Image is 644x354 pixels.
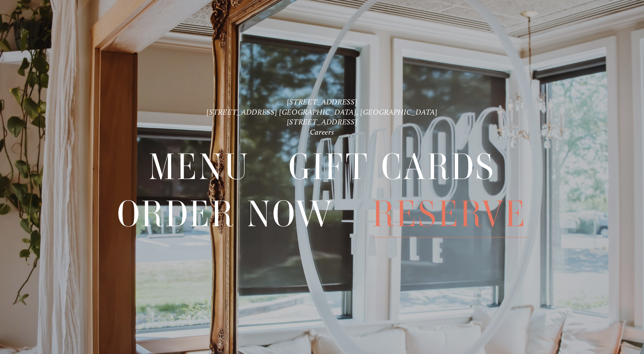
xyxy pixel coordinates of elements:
[372,191,527,237] a: Reserve
[117,191,334,237] span: Order Now
[206,107,437,117] a: [STREET_ADDRESS] [GEOGRAPHIC_DATA], [GEOGRAPHIC_DATA]
[372,191,527,237] span: Reserve
[310,127,334,137] a: Careers
[117,191,334,237] a: Order Now
[287,97,357,106] a: [STREET_ADDRESS]
[149,144,250,190] a: Menu
[287,117,357,126] a: [STREET_ADDRESS]
[289,144,495,190] a: Gift Cards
